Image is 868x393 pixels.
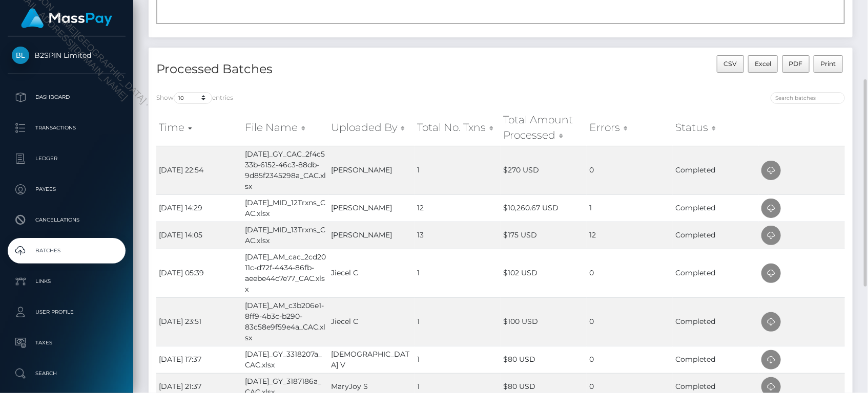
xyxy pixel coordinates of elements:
td: [DATE] 22:54 [156,146,242,194]
td: $100 USD [501,297,587,346]
td: [DATE] 14:05 [156,222,242,249]
td: Completed [673,194,759,222]
td: $270 USD [501,146,587,194]
p: Search [12,366,121,381]
td: [DATE]_AM_cac_2cd2011c-d72f-4434-86fb-aeebe44c7e77_CAC.xlsx [242,249,328,297]
th: Time: activate to sort column ascending [156,110,242,146]
th: Errors: activate to sort column ascending [587,110,673,146]
input: Search batches [771,92,845,104]
td: 12 [415,194,501,222]
a: Search [8,361,126,386]
td: [DATE]_AM_c3b206e1-8ff9-4b3c-b290-83c58e9f59e4a_CAC.xlsx [242,297,328,346]
th: Total No. Txns: activate to sort column ascending [415,110,501,146]
a: Taxes [8,330,126,356]
a: Payees [8,177,126,202]
td: Completed [673,346,759,373]
td: $10,260.67 USD [501,194,587,222]
td: 0 [587,249,673,297]
p: Transactions [12,120,121,136]
td: Completed [673,297,759,346]
label: Show entries [156,92,233,104]
button: Excel [748,55,778,73]
span: Excel [755,60,771,68]
td: 12 [587,222,673,249]
td: [DEMOGRAPHIC_DATA] V [328,346,415,373]
a: Batches [8,238,126,264]
td: 1 [587,194,673,222]
p: Ledger [12,151,121,166]
p: Batches [12,243,121,258]
a: Transactions [8,115,126,141]
td: Completed [673,249,759,297]
td: 1 [415,146,501,194]
button: PDF [782,55,810,73]
a: Cancellations [8,207,126,233]
a: User Profile [8,299,126,325]
p: User Profile [12,304,121,320]
select: Showentries [174,92,212,104]
td: 1 [415,297,501,346]
button: CSV [717,55,744,73]
td: [DATE] 05:39 [156,249,242,297]
a: Dashboard [8,84,126,110]
span: PDF [789,60,803,68]
td: [PERSON_NAME] [328,146,415,194]
td: $175 USD [501,222,587,249]
p: Payees [12,182,121,197]
button: Print [814,55,843,73]
p: Taxes [12,335,121,351]
a: Ledger [8,146,126,171]
span: B2SPIN Limited [8,51,126,60]
th: Uploaded By: activate to sort column ascending [328,110,415,146]
img: B2SPIN Limited [12,47,29,64]
th: Status: activate to sort column ascending [673,110,759,146]
th: File Name: activate to sort column ascending [242,110,328,146]
h4: Processed Batches [156,60,493,78]
td: 0 [587,146,673,194]
a: Links [8,269,126,294]
td: [DATE]_MID_12Trxns_CAC.xlsx [242,194,328,222]
td: [DATE]_GY_CAC_2f4c533b-6152-46c3-88db-9d85f2345298a_CAC.xlsx [242,146,328,194]
p: Dashboard [12,90,121,105]
td: [PERSON_NAME] [328,222,415,249]
td: $102 USD [501,249,587,297]
td: Completed [673,222,759,249]
img: MassPay Logo [21,8,112,28]
td: [DATE] 14:29 [156,194,242,222]
td: Completed [673,146,759,194]
td: 13 [415,222,501,249]
span: Print [821,60,836,68]
p: Links [12,274,121,289]
td: 0 [587,297,673,346]
p: Cancellations [12,212,121,228]
td: [DATE]_GY_3318207a_CAC.xlsx [242,346,328,373]
th: Total Amount Processed: activate to sort column ascending [501,110,587,146]
td: [PERSON_NAME] [328,194,415,222]
td: [DATE]_MID_13Trxns_CAC.xlsx [242,222,328,249]
td: [DATE] 23:51 [156,297,242,346]
td: Jiecel C [328,249,415,297]
td: 0 [587,346,673,373]
td: $80 USD [501,346,587,373]
td: Jiecel C [328,297,415,346]
td: 1 [415,346,501,373]
td: 1 [415,249,501,297]
span: CSV [724,60,737,68]
td: [DATE] 17:37 [156,346,242,373]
